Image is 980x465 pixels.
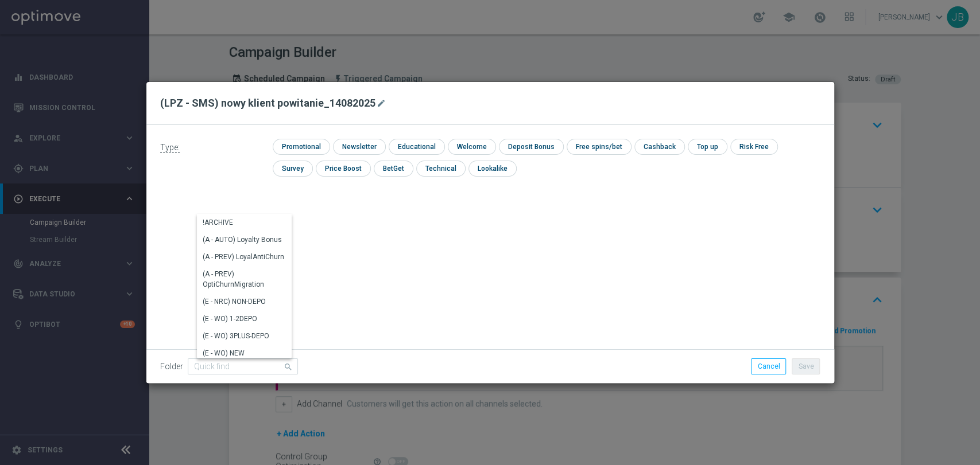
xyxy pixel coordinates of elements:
div: Press SPACE to select this row. [197,328,294,345]
div: Press SPACE to select this row. [197,266,294,294]
div: (A - AUTO) Loyalty Bonus [203,235,282,245]
input: Quick find [188,358,298,374]
div: Press SPACE to select this row. [197,249,294,266]
div: (A - PREV) LoyalAntiChurn [203,252,284,262]
i: mode_edit [377,99,386,108]
button: Cancel [751,358,786,374]
div: Press SPACE to select this row. [197,232,294,249]
h2: (LPZ - SMS) nowy klient powitanie_14082025 [160,96,375,110]
span: Type: [160,143,180,153]
div: (E - WO) NEW [203,348,245,358]
div: (E - WO) 1-2DEPO [203,314,257,324]
div: Press SPACE to select this row. [197,214,294,232]
div: Press SPACE to select this row. [197,345,294,362]
div: (E - WO) 3PLUS-DEPO [203,331,269,341]
i: search [284,360,294,372]
label: Folder [160,362,183,372]
div: Press SPACE to select this row. [197,311,294,328]
button: Save [792,358,820,374]
div: (A - PREV) OptiChurnMigration [203,269,288,290]
button: mode_edit [375,96,390,110]
div: !ARCHIVE [203,217,233,228]
div: (E - NRC) NON-DEPO [203,296,266,307]
div: Press SPACE to select this row. [197,294,294,311]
